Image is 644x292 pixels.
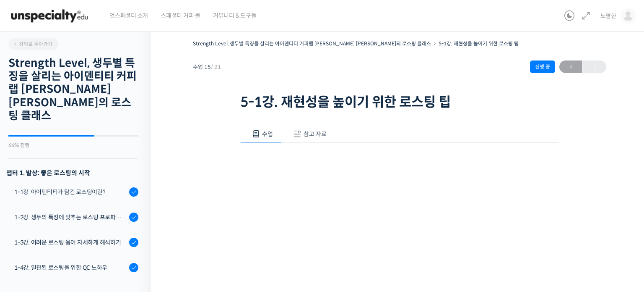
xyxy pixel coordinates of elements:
[14,213,127,222] div: 1-2강. 생두의 특징에 맞추는 로스팅 프로파일 'Stength Level'
[8,143,138,148] div: 66% 진행
[13,41,52,47] span: 강의로 돌아가기
[14,187,127,197] div: 1-1강. 아이덴티티가 담긴 로스팅이란?
[600,12,616,20] span: 노명한
[14,238,127,247] div: 1-3강. 어려운 로스팅 용어 자세하게 해석하기
[530,61,555,73] div: 진행 중
[304,130,327,138] span: 참고 자료
[439,40,519,47] a: 5-1강. 재현성을 높이기 위한 로스팅 팁
[211,63,221,71] span: / 21
[6,167,138,179] h3: 챕터 1. 발상: 좋은 로스팅의 시작
[14,263,127,272] div: 1-4강. 일관된 로스팅을 위한 QC 노하우
[193,64,221,70] span: 수업 15
[8,38,59,50] a: 강의로 돌아가기
[559,61,582,73] a: ←이전
[193,40,431,47] a: Strength Level, 생두별 특징을 살리는 아이덴티티 커피랩 [PERSON_NAME] [PERSON_NAME]의 로스팅 클래스
[262,130,273,138] span: 수업
[559,61,582,73] span: ←
[240,94,559,110] h1: 5-1강. 재현성을 높이기 위한 로스팅 팁
[8,57,138,122] h2: Strength Level, 생두별 특징을 살리는 아이덴티티 커피랩 [PERSON_NAME] [PERSON_NAME]의 로스팅 클래스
